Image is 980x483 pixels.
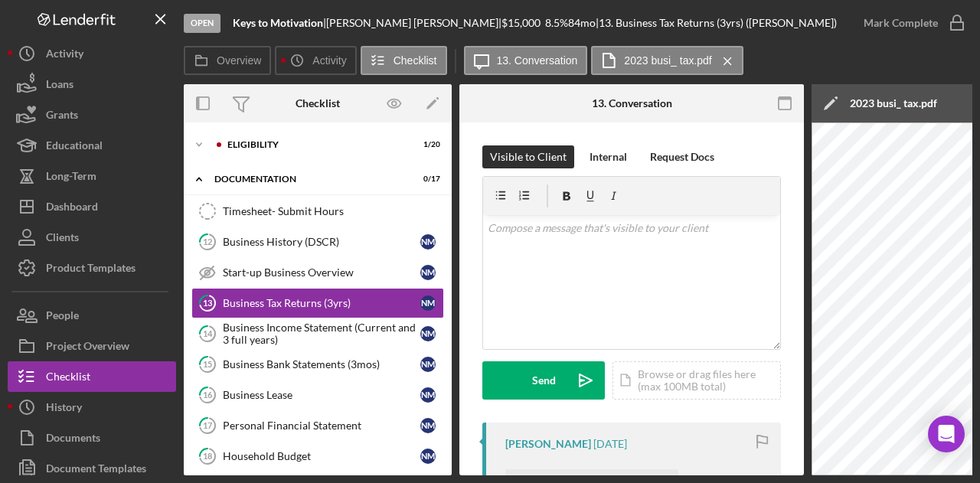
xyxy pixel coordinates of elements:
div: N M [420,265,436,280]
div: Loans [46,69,73,103]
div: N M [420,295,436,311]
a: Checklist [8,361,176,392]
tspan: 12 [203,237,212,246]
a: 12Business History (DSCR)NM [191,227,444,257]
button: Dashboard [8,191,176,222]
div: Checklist [296,97,340,109]
button: 13. Conversation [464,46,588,75]
div: | 13. Business Tax Returns (3yrs) ([PERSON_NAME]) [596,17,837,29]
div: Start-up Business Overview [223,266,420,279]
div: Timesheet- Submit Hours [223,205,443,217]
a: Product Templates [8,253,176,283]
div: Eligibility [227,140,402,149]
button: Clients [8,222,176,253]
tspan: 15 [203,359,212,369]
div: Open [184,14,220,33]
a: 16Business LeaseNM [191,380,444,410]
tspan: 17 [203,420,213,430]
tspan: 13 [203,298,212,308]
div: Internal [590,145,627,168]
div: Request Docs [650,145,714,168]
a: 15Business Bank Statements (3mos)NM [191,349,444,380]
div: Long-Term [46,161,96,195]
div: [PERSON_NAME] [PERSON_NAME] | [326,17,501,29]
a: Start-up Business OverviewNM [191,257,444,288]
div: People [46,300,79,335]
div: N M [420,357,436,372]
button: Overview [184,46,271,75]
div: Business Tax Returns (3yrs) [223,297,420,309]
button: Send [482,361,605,400]
div: Visible to Client [490,145,567,168]
tspan: 18 [203,451,212,461]
div: Mark Complete [864,8,938,38]
div: Business Bank Statements (3mos) [223,358,420,370]
div: Clients [46,222,79,256]
div: documentation [214,175,402,184]
label: Overview [217,54,261,67]
div: Project Overview [46,331,129,365]
div: N M [420,326,436,341]
div: Open Intercom Messenger [928,416,965,452]
div: Business Income Statement (Current and 3 full years) [223,321,420,346]
div: Personal Financial Statement [223,419,420,432]
div: Documents [46,423,100,457]
label: 13. Conversation [497,54,578,67]
div: N M [420,418,436,433]
div: [PERSON_NAME] [505,438,591,450]
a: 17Personal Financial StatementNM [191,410,444,441]
div: Checklist [46,361,90,396]
button: People [8,300,176,331]
button: Grants [8,100,176,130]
label: Checklist [394,54,437,67]
div: Activity [46,38,83,73]
div: 8.5 % [545,17,568,29]
a: 18Household BudgetNM [191,441,444,472]
button: Mark Complete [848,8,972,38]
button: Visible to Client [482,145,574,168]
button: Checklist [361,46,447,75]
div: Grants [46,100,78,134]
div: History [46,392,82,426]
button: 2023 busi_ tax.pdf [591,46,743,75]
label: Activity [312,54,346,67]
a: Timesheet- Submit Hours [191,196,444,227]
div: 1 / 20 [413,140,440,149]
div: N M [420,234,436,250]
tspan: 14 [203,328,213,338]
div: Household Budget [223,450,420,462]
button: Activity [8,38,176,69]
button: Long-Term [8,161,176,191]
button: Project Overview [8,331,176,361]
div: 0 / 17 [413,175,440,184]
button: Documents [8,423,176,453]
time: 2025-08-05 17:47 [593,438,627,450]
button: Request Docs [642,145,722,168]
div: Product Templates [46,253,136,287]
div: 13. Conversation [592,97,672,109]
div: 84 mo [568,17,596,29]
button: Internal [582,145,635,168]
label: 2023 busi_ tax.pdf [624,54,711,67]
a: 14Business Income Statement (Current and 3 full years)NM [191,318,444,349]
button: Loans [8,69,176,100]
div: Dashboard [46,191,98,226]
div: N M [420,449,436,464]
button: Educational [8,130,176,161]
span: $15,000 [501,16,541,29]
div: 2023 busi_ tax.pdf [850,97,937,109]
button: Activity [275,46,356,75]
div: N M [420,387,436,403]
div: | [233,17,326,29]
a: 13Business Tax Returns (3yrs)NM [191,288,444,318]
div: Educational [46,130,103,165]
button: History [8,392,176,423]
